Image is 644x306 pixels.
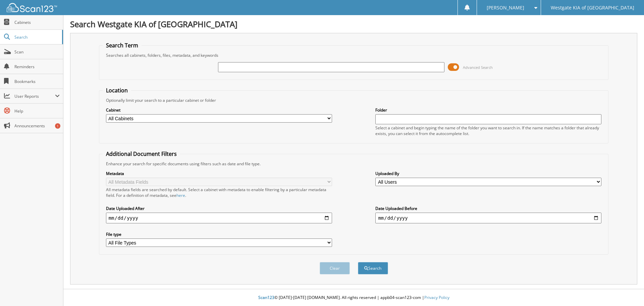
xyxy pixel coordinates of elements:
div: Enhance your search for specific documents using filters such as date and file type. [103,161,605,167]
label: Uploaded By [375,171,601,176]
label: Cabinet [106,107,332,113]
legend: Location [103,87,131,94]
label: Folder [375,107,601,113]
span: Announcements [14,123,60,129]
span: [PERSON_NAME] [487,6,524,10]
label: Date Uploaded After [106,206,332,211]
label: File type [106,231,332,237]
a: Privacy Policy [424,295,449,300]
div: 1 [55,123,60,129]
span: Scan [14,49,60,55]
div: Select a cabinet and begin typing the name of the folder you want to search in. If the name match... [375,125,601,136]
div: © [DATE]-[DATE] [DOMAIN_NAME]. All rights reserved | appb04-scan123-com | [63,290,644,306]
h1: Search Westgate KIA of [GEOGRAPHIC_DATA] [70,18,637,30]
span: Bookmarks [14,79,60,84]
button: Search [358,262,388,274]
button: Clear [320,262,350,274]
label: Metadata [106,171,332,176]
label: Date Uploaded Before [375,206,601,211]
legend: Additional Document Filters [103,150,180,158]
span: Scan123 [258,295,274,300]
div: Searches all cabinets, folders, files, metadata, and keywords [103,52,605,58]
img: scan123-logo-white.svg [7,3,57,12]
a: here [176,192,185,198]
span: Westgate KIA of [GEOGRAPHIC_DATA] [551,6,634,10]
span: Advanced Search [463,65,493,70]
legend: Search Term [103,42,142,49]
span: Reminders [14,64,60,70]
span: Help [14,108,60,114]
span: User Reports [14,93,55,99]
input: end [375,213,601,223]
input: start [106,213,332,223]
span: Search [14,34,59,40]
span: Cabinets [14,19,60,25]
div: All metadata fields are searched by default. Select a cabinet with metadata to enable filtering b... [106,187,332,198]
div: Optionally limit your search to a particular cabinet or folder [103,97,605,103]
